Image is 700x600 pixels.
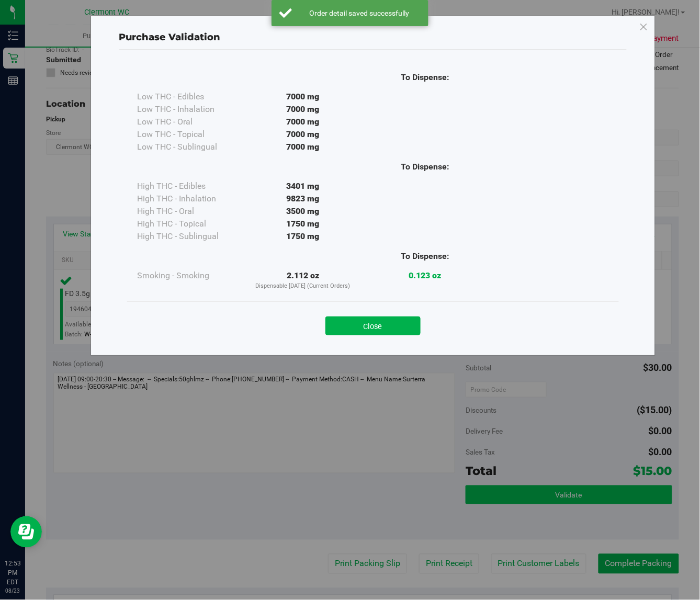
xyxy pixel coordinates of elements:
div: Low THC - Inhalation [138,103,242,116]
div: 7000 mg [242,116,364,128]
div: Low THC - Oral [138,116,242,128]
div: High THC - Sublingual [138,230,242,243]
div: 3500 mg [242,205,364,218]
div: 2.112 oz [242,269,364,291]
button: Close [325,316,421,335]
div: High THC - Oral [138,205,242,218]
div: High THC - Topical [138,218,242,230]
div: 7000 mg [242,128,364,141]
div: Smoking - Smoking [138,269,242,282]
div: To Dispense: [364,161,486,173]
div: High THC - Inhalation [138,193,242,205]
div: To Dispense: [364,71,486,84]
div: Low THC - Sublingual [138,141,242,153]
iframe: Resource center [10,516,42,548]
strong: 0.123 oz [409,270,441,280]
div: To Dispense: [364,250,486,263]
span: Purchase Validation [119,31,221,43]
div: 7000 mg [242,103,364,116]
p: Dispensable [DATE] (Current Orders) [242,282,364,291]
div: 1750 mg [242,230,364,243]
div: 3401 mg [242,180,364,193]
div: High THC - Edibles [138,180,242,193]
div: 7000 mg [242,141,364,153]
div: Low THC - Edibles [138,90,242,103]
div: 9823 mg [242,193,364,205]
div: Order detail saved successfully [298,8,421,18]
div: Low THC - Topical [138,128,242,141]
div: 7000 mg [242,90,364,103]
div: 1750 mg [242,218,364,230]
